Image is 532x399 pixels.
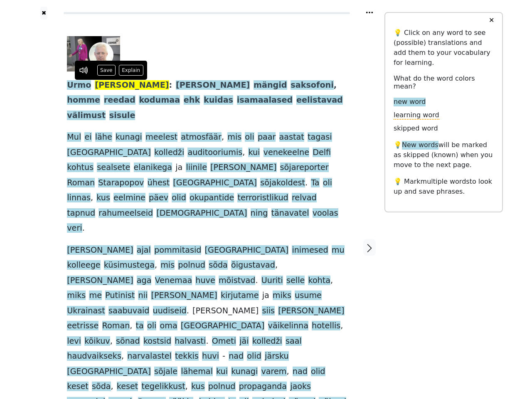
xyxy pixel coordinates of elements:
[138,291,148,301] span: nii
[251,208,268,219] span: ning
[323,178,332,188] span: oli
[119,65,143,76] button: Explain
[104,260,155,271] span: küsimustega
[286,276,305,286] span: selle
[67,351,121,362] span: haudvaikseks
[137,245,151,256] span: ajal
[116,132,142,143] span: kunagi
[293,367,308,377] span: nad
[222,351,225,362] span: -
[67,367,151,377] span: [GEOGRAPHIC_DATA]
[67,95,100,106] span: homme
[147,321,156,331] span: oli
[67,148,151,158] span: [GEOGRAPHIC_DATA]
[394,28,494,68] p: 💡 Click on any word to see (possible) translations and add them to your vocabulary for learning.
[84,336,110,347] span: kõikuv
[255,276,258,286] span: .
[153,306,187,316] span: uudiseid
[97,163,130,173] span: sealsete
[308,276,330,286] span: kohta
[210,163,276,173] span: [PERSON_NAME]
[202,351,219,362] span: huvi
[172,193,186,203] span: olid
[155,276,192,286] span: Venemaa
[292,193,317,203] span: relvad
[231,260,275,271] span: õigustavad
[186,163,207,173] span: liinile
[216,367,228,377] span: kui
[154,245,201,256] span: pommitasid
[113,193,145,203] span: eelmine
[262,291,269,301] span: ja
[212,336,236,347] span: Ometi
[195,276,215,286] span: huve
[261,276,283,286] span: Uuriti
[67,223,82,234] span: veri
[181,367,213,377] span: lähemal
[394,111,439,120] span: learning word
[127,351,172,362] span: narvalastel
[95,80,169,91] span: [PERSON_NAME]
[175,163,182,173] span: ja
[237,95,293,106] span: isamaalased
[181,321,265,331] span: [GEOGRAPHIC_DATA]
[219,276,256,286] span: mõistvad
[175,351,199,362] span: tekkis
[40,7,47,20] button: ✖
[402,141,438,150] span: New words
[156,208,247,219] span: [DEMOGRAPHIC_DATA]
[97,65,116,76] button: Save
[176,80,250,91] span: [PERSON_NAME]
[279,132,304,143] span: aastat
[252,336,282,347] span: kolledži
[67,193,91,203] span: linnas
[67,111,106,121] span: välimust
[67,208,95,219] span: tapnud
[205,245,289,256] span: [GEOGRAPHIC_DATA]
[340,321,343,331] span: ,
[206,336,208,347] span: .
[254,80,287,91] span: mängid
[242,148,245,158] span: ,
[154,148,184,158] span: kolledži
[109,111,135,121] span: sisule
[208,382,236,392] span: polnud
[330,276,333,286] span: ,
[102,321,130,331] span: Roman
[91,193,93,203] span: ,
[67,36,120,71] img: 137dbd39-59a8-4852-be93-a3bedaedf7c5.jpg
[111,382,113,392] span: ,
[178,260,205,271] span: polnud
[82,223,85,234] span: .
[173,178,257,188] span: [GEOGRAPHIC_DATA]
[92,382,111,392] span: sõda
[116,336,140,347] span: sõnad
[137,276,152,286] span: aga
[67,291,86,301] span: miks
[67,178,95,188] span: Roman
[67,321,99,331] span: eetrisse
[239,382,287,392] span: propaganda
[421,177,470,185] span: multiple words
[313,148,331,158] span: Delfi
[160,260,175,271] span: mis
[394,177,494,197] p: 💡 Mark to look up and save phrases.
[110,336,113,347] span: ,
[67,336,81,347] span: levi
[258,132,276,143] span: paar
[287,367,289,377] span: ,
[248,148,260,158] span: kui
[262,306,275,316] span: siis
[96,193,110,203] span: kus
[227,132,241,143] span: mis
[261,367,286,377] span: varem
[148,178,170,188] span: ühest
[231,367,258,377] span: kunagi
[99,208,153,219] span: rahumeelseid
[190,193,234,203] span: okupantide
[313,208,338,219] span: voolas
[98,178,144,188] span: Starapopov
[169,80,172,91] span: :
[305,178,308,188] span: .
